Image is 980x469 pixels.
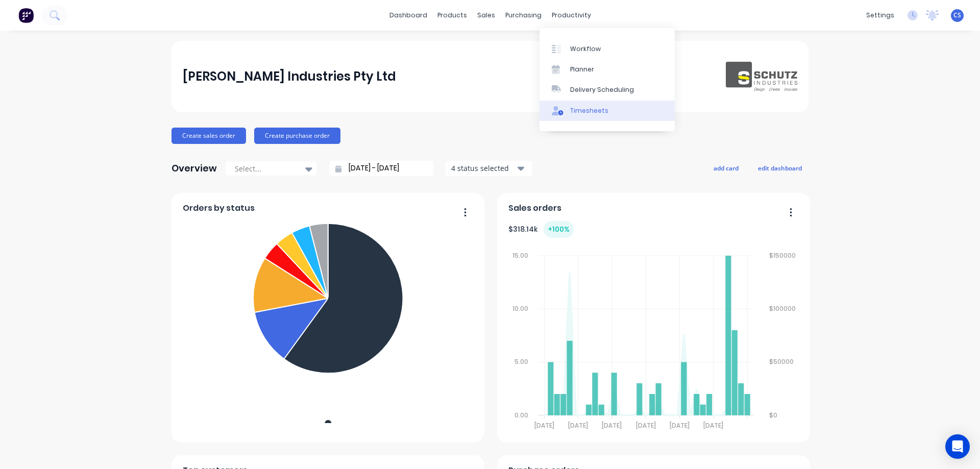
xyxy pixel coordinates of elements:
[602,421,622,430] tspan: [DATE]
[769,358,794,366] tspan: $50000
[508,221,574,238] div: $ 318.14k
[446,161,532,176] button: 4 status selected
[707,161,745,175] button: add card
[451,163,516,174] div: 4 status selected
[534,421,554,430] tspan: [DATE]
[500,8,547,23] div: purchasing
[570,44,601,54] div: Workflow
[183,202,255,214] span: Orders by status
[953,11,961,20] span: CS
[508,202,561,214] span: Sales orders
[472,8,500,23] div: sales
[769,304,796,313] tspan: $100000
[547,8,596,23] div: productivity
[704,421,724,430] tspan: [DATE]
[384,8,432,23] a: dashboard
[570,65,594,74] div: Planner
[636,421,656,430] tspan: [DATE]
[540,59,675,80] a: Planner
[726,62,797,92] img: Schutz Industries Pty Ltd
[512,251,528,260] tspan: 15.00
[570,106,608,115] div: Timesheets
[514,411,528,419] tspan: 0.00
[540,80,675,100] a: Delivery Scheduling
[18,8,34,23] img: Factory
[514,358,528,366] tspan: 5.00
[769,411,777,419] tspan: $0
[254,128,340,144] button: Create purchase order
[540,38,675,59] a: Workflow
[570,85,634,94] div: Delivery Scheduling
[769,251,796,260] tspan: $150000
[544,221,574,238] div: + 100 %
[670,421,690,430] tspan: [DATE]
[512,304,528,313] tspan: 10.00
[183,66,396,87] div: [PERSON_NAME] Industries Pty Ltd
[568,421,588,430] tspan: [DATE]
[171,158,217,179] div: Overview
[171,128,246,144] button: Create sales order
[432,8,472,23] div: products
[945,434,970,459] div: Open Intercom Messenger
[861,8,899,23] div: settings
[751,161,808,175] button: edit dashboard
[540,101,675,121] a: Timesheets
